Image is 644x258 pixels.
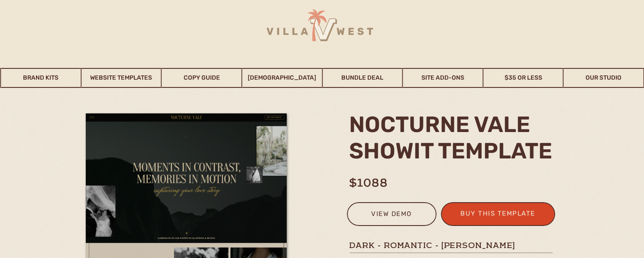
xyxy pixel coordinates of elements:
a: Website Templates [81,68,161,88]
a: Our Studio [564,68,644,88]
a: $35 or Less [483,68,563,88]
a: Brand Kits [1,68,81,88]
a: Copy Guide [162,68,242,88]
a: Site Add-Ons [403,68,483,88]
h1: dark - romantic - [PERSON_NAME] [349,240,555,251]
h1: $1088 [349,174,419,185]
h2: nocturne vale Showit template [349,111,558,163]
a: buy this template [445,208,551,222]
a: [DEMOGRAPHIC_DATA] [242,68,322,88]
a: view demo [353,208,431,223]
a: Bundle Deal [323,68,402,88]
